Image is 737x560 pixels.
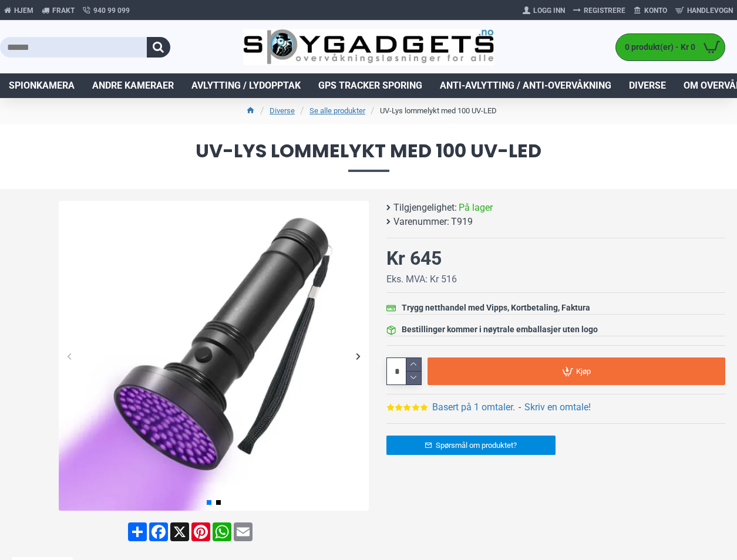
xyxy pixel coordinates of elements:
a: Pinterest [190,522,211,541]
span: Handlevogn [687,5,733,16]
a: Diverse [270,105,295,117]
a: Andre kameraer [83,73,183,98]
b: - [519,402,521,413]
span: Diverse [629,79,666,93]
img: UV‑Lys lommelykt - SpyGadgets.no [59,201,369,511]
a: Logg Inn [519,1,569,20]
div: Bestillinger kommer i nøytrale emballasjer uten logo [402,323,598,336]
span: UV-Lys lommelykt med 100 UV-LED [12,141,725,171]
a: Basert på 1 omtaler. [432,400,515,414]
a: Diverse [620,73,675,98]
span: GPS Tracker Sporing [318,79,422,93]
a: Anti-avlytting / Anti-overvåkning [431,73,620,98]
a: WhatsApp [211,522,233,541]
span: Kjøp [576,367,591,375]
a: Avlytting / Lydopptak [183,73,309,98]
div: Previous slide [59,346,79,366]
a: Email [233,522,254,541]
span: Go to slide 2 [216,500,221,505]
a: Se alle produkter [309,105,365,117]
span: Go to slide 1 [207,500,211,505]
img: SpyGadgets.no [243,29,494,65]
span: Andre kameraer [92,79,174,93]
span: 940 99 099 [93,5,130,16]
a: Konto [630,1,671,20]
span: 0 produkt(er) - Kr 0 [616,41,698,53]
span: Spionkamera [9,79,75,93]
span: Registrere [584,5,625,16]
span: På lager [459,201,493,215]
div: Kr 645 [386,244,442,272]
div: Next slide [348,346,369,366]
span: T919 [451,215,473,229]
b: Varenummer: [393,215,449,229]
span: Avlytting / Lydopptak [191,79,301,93]
span: Konto [644,5,667,16]
a: Skriv en omtale! [524,400,591,414]
a: Registrere [569,1,630,20]
span: Hjem [14,5,33,16]
a: Share [127,522,148,541]
span: Logg Inn [533,5,565,16]
a: X [169,522,190,541]
a: Handlevogn [671,1,737,20]
div: Trygg netthandel med Vipps, Kortbetaling, Faktura [402,302,590,314]
span: Frakt [52,5,75,16]
b: Tilgjengelighet: [393,201,457,215]
a: Spørsmål om produktet? [386,436,556,455]
a: Facebook [148,522,169,541]
a: 0 produkt(er) - Kr 0 [616,34,725,60]
span: Anti-avlytting / Anti-overvåkning [440,79,611,93]
a: GPS Tracker Sporing [309,73,431,98]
